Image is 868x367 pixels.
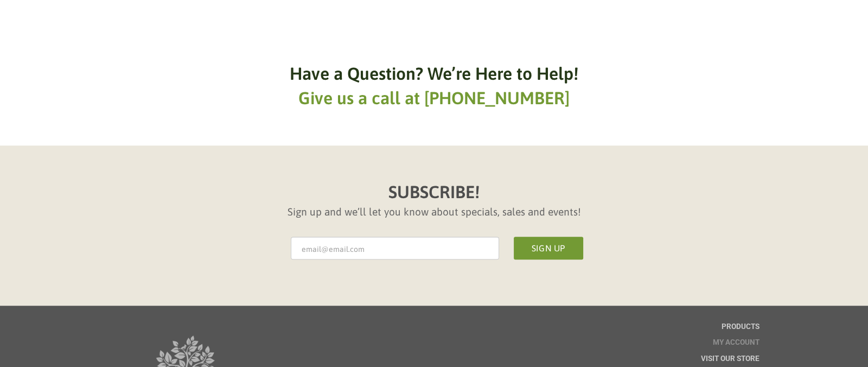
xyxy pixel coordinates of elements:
[291,237,499,260] input: email@email.com
[701,355,759,363] span: Visit Our Store
[288,205,581,219] h6: Sign up and we’ll let you know about specials, sales and events!
[290,62,578,86] h6: Have a Question? We’re Here to Help!
[388,180,480,205] h6: SUBSCRIBE!
[514,237,583,260] button: Sign Up
[713,339,759,355] a: My account
[713,339,759,346] span: My account
[722,323,759,331] span: Products
[298,88,570,108] a: Give us a call at [PHONE_NUMBER]
[722,323,759,339] a: Products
